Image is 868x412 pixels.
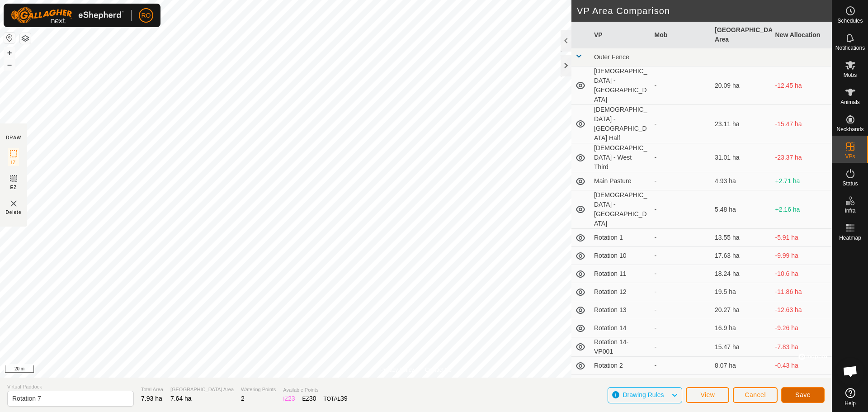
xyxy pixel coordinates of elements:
[711,357,772,375] td: 8.07 ha
[590,319,651,337] td: Rotation 14
[711,265,772,283] td: 18.24 ha
[142,11,151,20] span: RO
[340,395,348,402] span: 39
[772,357,832,375] td: -0.43 ha
[655,251,708,260] div: -
[4,33,15,43] button: Reset Map
[6,134,21,141] div: DRAW
[590,105,651,143] td: [DEMOGRAPHIC_DATA] - [GEOGRAPHIC_DATA] Half
[795,391,811,398] span: Save
[745,391,766,398] span: Cancel
[711,105,772,143] td: 23.11 ha
[241,395,245,402] span: 2
[772,190,832,229] td: +2.16 ha
[577,5,832,16] h2: VP Area Comparison
[590,283,651,301] td: Rotation 12
[711,283,772,301] td: 19.5 ha
[7,383,134,391] span: Virtual Paddock
[772,301,832,319] td: -12.63 ha
[711,143,772,172] td: 31.01 ha
[6,209,22,216] span: Delete
[655,342,708,352] div: -
[772,337,832,357] td: -7.83 ha
[711,66,772,105] td: 20.09 ha
[590,301,651,319] td: Rotation 13
[837,18,863,24] span: Schedules
[839,235,861,241] span: Heatmap
[380,366,414,374] a: Privacy Policy
[655,81,708,90] div: -
[733,387,778,403] button: Cancel
[655,361,708,370] div: -
[772,22,832,48] th: New Allocation
[590,375,651,393] td: Rotation 3
[590,337,651,357] td: Rotation 14-VP001
[711,375,772,393] td: 7.88 ha
[11,159,16,166] span: IZ
[141,395,162,402] span: 7.93 ha
[837,358,864,385] div: Open chat
[711,172,772,190] td: 4.93 ha
[655,153,708,162] div: -
[623,391,664,398] span: Drawing Rules
[772,66,832,105] td: -12.45 ha
[10,184,17,191] span: EZ
[241,386,276,393] span: Watering Points
[832,384,868,410] a: Help
[288,395,295,402] span: 23
[655,305,708,315] div: -
[4,47,15,58] button: +
[781,387,825,403] button: Save
[772,375,832,393] td: -0.24 ha
[711,190,772,229] td: 5.48 ha
[302,394,316,403] div: EZ
[686,387,729,403] button: View
[844,72,857,78] span: Mobs
[590,357,651,375] td: Rotation 2
[772,172,832,190] td: +2.71 ha
[711,319,772,337] td: 16.9 ha
[283,386,347,394] span: Available Points
[655,269,708,279] div: -
[425,366,452,374] a: Contact Us
[711,229,772,247] td: 13.55 ha
[651,22,712,48] th: Mob
[590,143,651,172] td: [DEMOGRAPHIC_DATA] - West Third
[655,233,708,242] div: -
[11,7,124,24] img: Gallagher Logo
[324,394,348,403] div: TOTAL
[840,99,860,105] span: Animals
[836,127,863,132] span: Neckbands
[711,301,772,319] td: 20.27 ha
[772,143,832,172] td: -23.37 ha
[590,265,651,283] td: Rotation 11
[844,208,855,213] span: Infra
[845,154,855,159] span: VPs
[590,22,651,48] th: VP
[772,247,832,265] td: -9.99 ha
[590,229,651,247] td: Rotation 1
[594,53,629,61] span: Outer Fence
[20,33,31,44] button: Map Layers
[842,181,858,186] span: Status
[590,190,651,229] td: [DEMOGRAPHIC_DATA] - [GEOGRAPHIC_DATA]
[309,395,316,402] span: 30
[170,395,192,402] span: 7.64 ha
[170,386,234,393] span: [GEOGRAPHIC_DATA] Area
[835,45,865,51] span: Notifications
[141,386,163,393] span: Total Area
[772,105,832,143] td: -15.47 ha
[711,22,772,48] th: [GEOGRAPHIC_DATA] Area
[655,205,708,214] div: -
[844,401,856,406] span: Help
[711,247,772,265] td: 17.63 ha
[590,66,651,105] td: [DEMOGRAPHIC_DATA] - [GEOGRAPHIC_DATA]
[8,198,19,209] img: VP
[711,337,772,357] td: 15.47 ha
[700,391,715,398] span: View
[4,59,15,70] button: –
[772,229,832,247] td: -5.91 ha
[590,172,651,190] td: Main Pasture
[772,319,832,337] td: -9.26 ha
[655,176,708,186] div: -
